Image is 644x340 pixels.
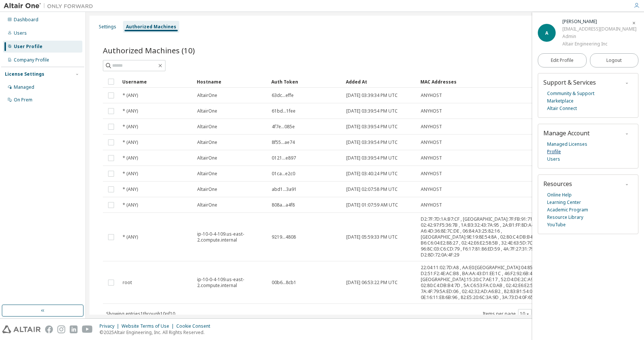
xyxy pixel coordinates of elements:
span: * (ANY) [123,155,138,161]
span: AltairOne [197,108,217,114]
span: AltairOne [197,139,217,145]
span: 00b6...8cb1 [272,280,296,286]
span: Logout [606,57,622,64]
div: On Prem [14,97,32,103]
img: Altair One [4,2,97,10]
a: Academic Program [547,206,588,214]
span: 8f55...ae74 [272,139,295,145]
img: linkedin.svg [70,325,78,333]
span: Authorized Machines (10) [103,45,195,56]
a: Altair Connect [547,105,577,112]
span: ANYHOST [421,171,442,177]
span: 4f7e...085e [272,124,295,130]
a: Online Help [547,191,572,199]
span: AltairOne [197,92,217,98]
div: Privacy [100,323,121,329]
span: [DATE] 03:39:54 PM UTC [346,124,398,130]
div: User Profile [14,44,42,50]
div: Altair Engineering Inc [562,40,637,48]
img: instagram.svg [57,325,65,333]
div: Authorized Machines [126,24,176,30]
span: * (ANY) [123,171,138,177]
span: Edit Profile [551,57,574,63]
span: AltairOne [197,202,217,208]
div: Website Terms of Use [121,323,176,329]
span: abd1...3a91 [272,186,297,192]
span: * (ANY) [123,92,138,98]
span: Showing entries 1 through 10 of 10 [106,311,175,317]
span: 22:04:11:02:7D:A8 , AA:E0:[GEOGRAPHIC_DATA]:04:85:E8 , D2:51:F2:4E:AC:B8 , BA:AA:43:D1:EE:1C , 46... [421,265,544,300]
span: ANYHOST [421,139,442,145]
a: YouTube [547,221,566,229]
span: * (ANY) [123,202,138,208]
a: Users [547,155,560,163]
div: Username [122,76,191,88]
span: ANYHOST [421,186,442,192]
span: * (ANY) [123,124,138,130]
div: Hostname [197,76,265,88]
span: ANYHOST [421,155,442,161]
div: Settings [99,24,116,30]
a: Managed Licenses [547,141,587,148]
span: ip-10-0-4-109.us-east-2.compute.internal [197,231,265,243]
a: Learning Center [547,199,581,206]
img: facebook.svg [45,325,53,333]
div: Admin [562,33,637,40]
span: * (ANY) [123,234,138,240]
span: 9219...4808 [272,234,296,240]
img: youtube.svg [82,325,93,333]
img: altair_logo.svg [2,325,41,333]
div: MAC Addresses [420,76,545,88]
span: [DATE] 03:40:24 PM UTC [346,171,398,177]
span: ip-10-0-4-109.us-east-2.compute.internal [197,277,265,289]
span: ANYHOST [421,108,442,114]
span: [DATE] 01:07:59 AM UTC [346,202,398,208]
span: 0121...e897 [272,155,296,161]
span: Support & Services [543,78,596,86]
span: 01ca...e2c0 [272,171,295,177]
span: [DATE] 03:39:54 PM UTC [346,108,398,114]
span: [DATE] 03:39:34 PM UTC [346,92,398,98]
span: [DATE] 03:39:54 PM UTC [346,139,398,145]
span: ANYHOST [421,202,442,208]
div: Andre Gauthier [562,18,637,25]
a: Edit Profile [538,53,587,67]
a: Marketplace [547,97,574,105]
span: * (ANY) [123,139,138,145]
span: ANYHOST [421,92,442,98]
span: Manage Account [543,129,590,137]
span: 61bd...1fee [272,108,296,114]
span: 808a...a4f8 [272,202,295,208]
div: License Settings [5,71,44,77]
a: Profile [547,148,561,155]
div: Added At [346,76,414,88]
span: * (ANY) [123,186,138,192]
span: [DATE] 02:07:58 PM UTC [346,186,398,192]
span: ANYHOST [421,124,442,130]
div: Company Profile [14,57,49,63]
div: [EMAIL_ADDRESS][DOMAIN_NAME] [562,25,637,33]
div: Dashboard [14,17,38,23]
span: [DATE] 06:53:22 PM UTC [346,280,398,286]
span: [DATE] 03:39:54 PM UTC [346,155,398,161]
a: Community & Support [547,90,594,97]
div: Managed [14,84,34,90]
span: 63dc...effe [272,92,294,98]
p: © 2025 Altair Engineering, Inc. All Rights Reserved. [100,329,215,336]
button: Logout [590,53,639,67]
div: Users [14,30,27,36]
span: AltairOne [197,186,217,192]
button: 10 [520,311,530,317]
span: A [545,30,548,36]
a: Resource Library [547,214,583,221]
span: AltairOne [197,124,217,130]
span: AltairOne [197,155,217,161]
div: Auth Token [271,76,340,88]
span: [DATE] 05:59:33 PM UTC [346,234,398,240]
span: Items per page [483,309,532,319]
div: Cookie Consent [176,323,215,329]
span: D2:7F:7D:1A:B7:CF , [GEOGRAPHIC_DATA]:7F:FB:91:71:45 , 02:42:97:F5:36:7B , 1A:B3:32:43:7A:95 , 2A... [421,216,544,258]
span: root [123,280,132,286]
span: AltairOne [197,171,217,177]
span: * (ANY) [123,108,138,114]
